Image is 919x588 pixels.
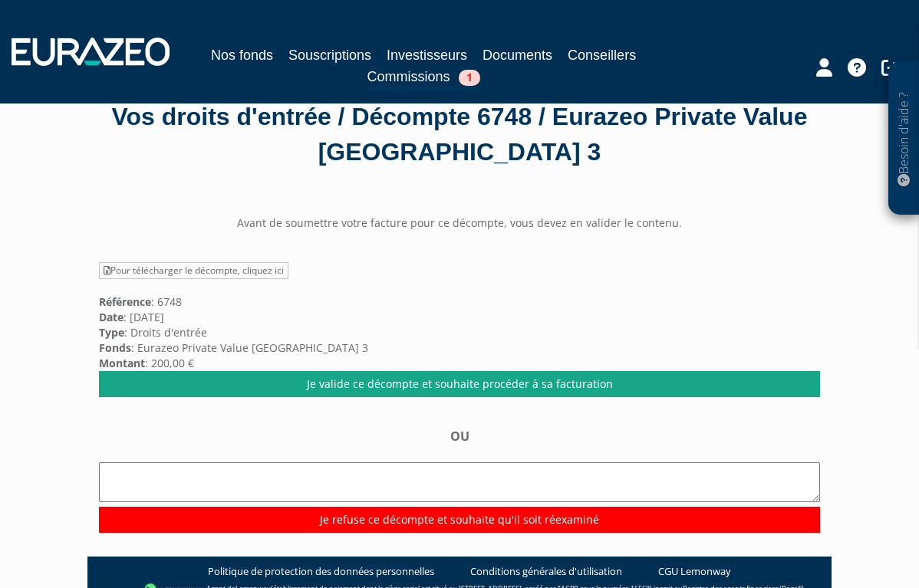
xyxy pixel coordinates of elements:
[99,428,820,533] div: OU
[895,70,913,208] p: Besoin d'aide ?
[288,44,371,66] a: Souscriptions
[387,44,467,66] a: Investisseurs
[99,371,820,397] a: Je valide ce décompte et souhaite procéder à sa facturation
[211,44,273,66] a: Nos fonds
[99,262,288,279] a: Pour télécharger le décompte, cliquez ici
[99,356,145,370] strong: Montant
[459,70,480,86] span: 1
[99,507,820,533] input: Je refuse ce décompte et souhaite qu'il soit réexaminé
[99,325,124,340] strong: Type
[99,294,151,309] strong: Référence
[99,310,124,324] strong: Date
[99,340,131,355] strong: Fonds
[367,66,480,90] a: Commissions1
[87,215,832,231] center: Avant de soumettre votre facture pour ce décompte, vous devez en valider le contenu.
[483,44,552,66] a: Documents
[87,261,832,370] div: : 6748 : [DATE] : Droits d'entrée : Eurazeo Private Value [GEOGRAPHIC_DATA] 3 : 200,00 €
[99,100,820,169] div: Vos droits d'entrée / Décompte 6748 / Eurazeo Private Value [GEOGRAPHIC_DATA] 3
[12,38,170,65] img: 1732889491-logotype_eurazeo_blanc_rvb.png
[208,564,434,579] a: Politique de protection des données personnelles
[568,44,636,66] a: Conseillers
[470,564,622,579] a: Conditions générales d'utilisation
[658,564,731,579] a: CGU Lemonway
